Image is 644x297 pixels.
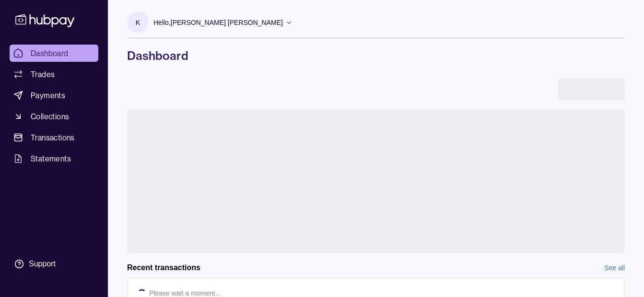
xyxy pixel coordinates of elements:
a: Payments [10,87,98,104]
span: Statements [31,153,71,164]
div: Support [29,259,56,269]
a: Statements [10,150,98,167]
a: Dashboard [10,45,98,62]
p: Hello, [PERSON_NAME] [PERSON_NAME] [153,17,283,28]
a: Trades [10,66,98,83]
a: Transactions [10,129,98,146]
a: See all [604,263,625,273]
a: Support [10,254,98,274]
span: Trades [31,69,55,80]
span: Dashboard [31,47,69,59]
h1: Dashboard [127,48,625,63]
span: Collections [31,111,69,122]
h2: Recent transactions [127,263,200,273]
span: Payments [31,90,65,101]
a: Collections [10,108,98,125]
p: K [136,17,140,28]
span: Transactions [31,132,75,143]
